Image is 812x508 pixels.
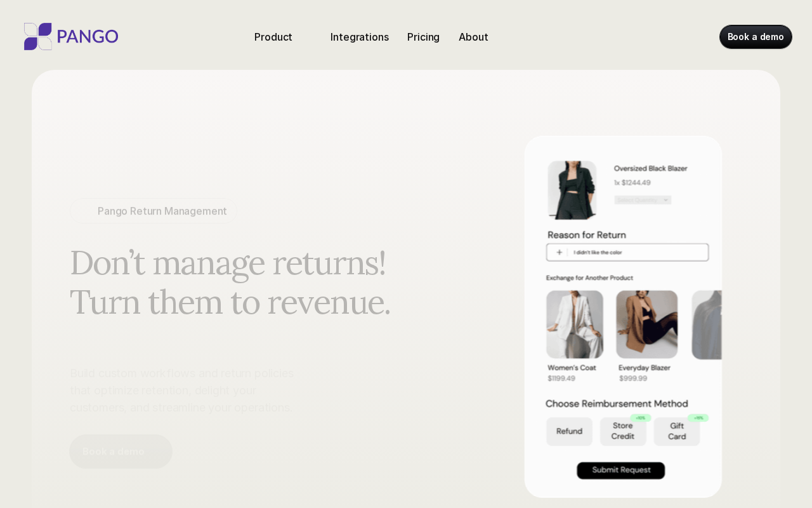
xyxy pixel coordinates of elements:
a: Book a demo [720,25,792,48]
p: Pango Return Management [98,203,227,218]
div: Don’t manage returns! Turn them to revenue. [70,243,498,322]
a: Pricing [402,27,445,47]
p: Product [254,29,292,44]
p: Pricing [407,29,440,44]
p: Book a demo [728,30,784,43]
p: Build custom workflows and return policies that optimize retention, delight your customers, and s... [70,365,355,417]
a: Integrations [325,27,393,47]
p: Integrations [331,29,388,44]
a: Book a demo [70,436,172,469]
p: About [459,29,488,44]
p: Book a demo [82,446,144,458]
a: About [454,27,493,47]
